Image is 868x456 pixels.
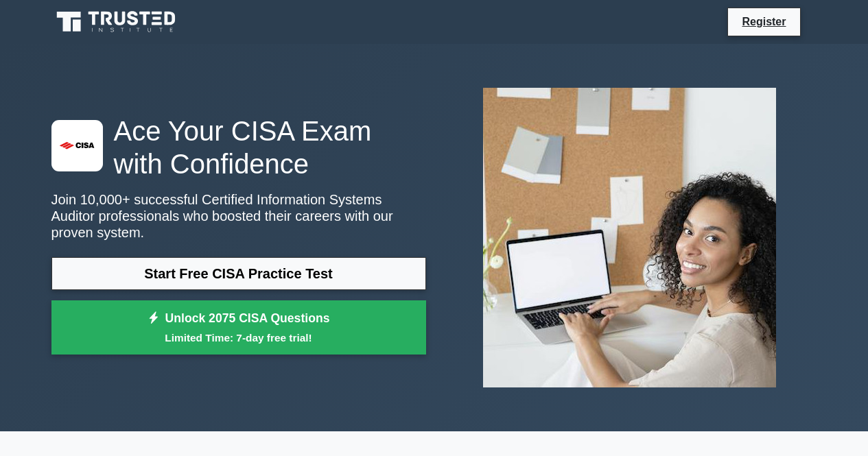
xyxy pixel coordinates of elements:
[51,257,426,290] a: Start Free CISA Practice Test
[69,330,409,346] small: Limited Time: 7-day free trial!
[51,300,426,355] a: Unlock 2075 CISA QuestionsLimited Time: 7-day free trial!
[734,13,794,30] a: Register
[51,115,426,180] h1: Ace Your CISA Exam with Confidence
[51,191,426,241] p: Join 10,000+ successful Certified Information Systems Auditor professionals who boosted their car...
